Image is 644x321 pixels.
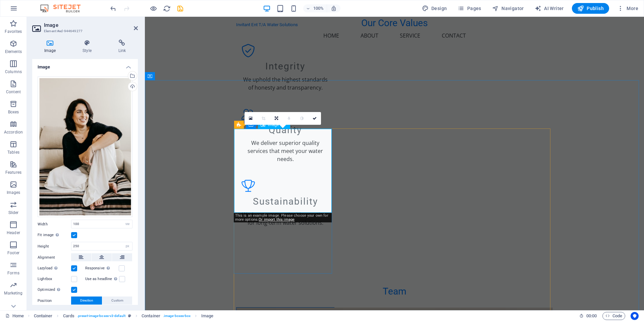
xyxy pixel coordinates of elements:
[38,264,71,272] label: Lazyload
[38,275,71,283] label: Lightbox
[163,5,171,12] i: Reload page
[8,210,19,215] p: Slider
[71,297,102,305] button: Direction
[422,5,447,12] span: Design
[489,3,527,14] button: Navigator
[313,4,324,12] h6: 100%
[5,312,24,320] a: Click to cancel selection. Double-click to open Pages
[142,312,160,320] span: Click to select. Double-click to edit
[38,231,71,239] label: Fit image
[77,312,125,320] span: . preset-image-boxes-v3-default
[44,28,124,34] h3: Element #ed-944649277
[419,3,450,14] button: Design
[270,112,283,125] a: Change orientation
[6,89,21,95] p: Content
[4,129,23,135] p: Accordion
[109,4,117,12] button: undo
[111,297,123,305] span: Custom
[128,314,131,318] i: This element is a customizable preset
[85,275,119,283] label: Use as headline
[63,312,74,320] span: Click to select. Double-click to edit
[163,312,191,320] span: . image-boxes-box
[34,312,53,320] span: Click to select. Double-click to edit
[4,290,22,296] p: Marketing
[579,312,597,320] h6: Session time
[176,4,184,12] button: save
[572,3,609,14] button: Publish
[245,112,257,125] a: Select files from the file manager, stock photos, or upload file(s)
[70,40,106,54] h4: Style
[535,5,564,12] span: AI Writer
[259,217,294,222] a: Or import this image
[7,230,20,235] p: Header
[102,297,132,305] button: Custom
[32,40,70,54] h4: Image
[106,40,138,54] h4: Link
[38,245,71,248] label: Height
[38,254,71,262] label: Alignment
[614,3,641,14] button: More
[7,250,19,256] p: Footer
[80,297,93,305] span: Direction
[331,5,337,11] i: On resize automatically adjust zoom level to fit chosen device.
[176,5,184,12] i: Save (Ctrl+S)
[163,4,171,12] button: reload
[586,312,597,320] span: 00 00
[32,59,138,71] h4: Image
[39,4,89,12] img: Editor Logo
[7,150,19,155] p: Tables
[257,112,270,125] a: Crop mode
[308,112,321,125] a: Confirm ( Ctrl ⏎ )
[8,109,19,115] p: Boxes
[296,112,308,125] a: Greyscale
[5,170,21,175] p: Features
[109,5,117,12] i: Undo: Edit headline (Ctrl+Z)
[38,222,71,226] label: Width
[34,312,213,320] nav: breadcrumb
[234,213,332,222] div: This is an example image. Please choose your own for more options.
[455,3,484,14] button: Pages
[631,312,639,320] button: Usercentrics
[458,5,481,12] span: Pages
[38,286,71,294] label: Optimized
[591,313,592,318] span: :
[602,312,625,320] button: Code
[201,312,213,320] span: Click to select. Double-click to edit
[5,49,22,54] p: Elements
[532,3,567,14] button: AI Writer
[5,69,22,74] p: Columns
[44,22,138,28] h2: Image
[492,5,524,12] span: Navigator
[577,5,604,12] span: Publish
[419,3,450,14] div: Design (Ctrl+Alt+Y)
[617,5,638,12] span: More
[5,29,22,34] p: Favorites
[605,312,622,320] span: Code
[283,112,296,125] a: Blur
[7,270,19,276] p: Forms
[7,190,20,195] p: Images
[85,264,119,272] label: Responsive
[38,76,132,217] div: team-testimonial-woman-happy.jpg
[149,4,157,12] button: Click here to leave preview mode and continue editing
[303,4,327,12] button: 100%
[38,297,71,305] label: Position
